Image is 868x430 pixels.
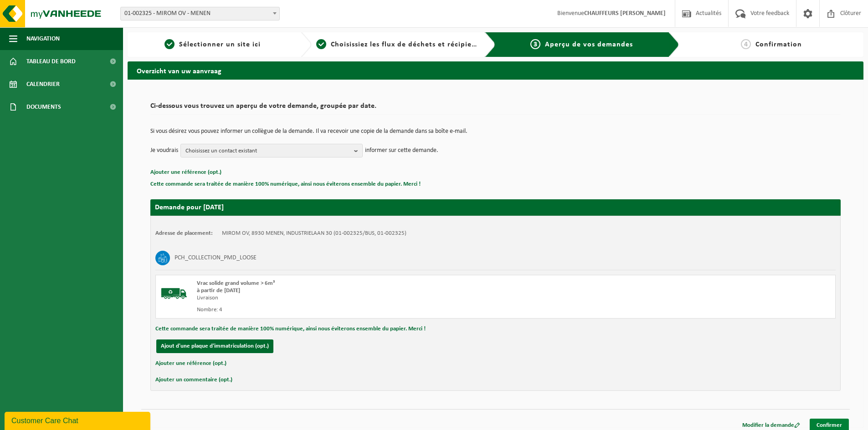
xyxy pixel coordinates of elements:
[150,178,421,190] button: Cette commande sera traitée de manière 100% numérique, ainsi nous éviterons ensemble du papier. M...
[365,144,438,157] p: informer sur cette demande.
[530,39,540,49] span: 3
[175,251,257,265] h3: PCH_COLLECTION_PMD_LOOSE
[180,144,363,157] button: Choisissez un contact existant
[164,39,175,49] span: 1
[755,41,802,48] span: Confirmation
[120,7,280,20] span: 01-002325 - MIROM OV - MENEN
[197,280,275,286] span: Vrac solide grand volume > 6m³
[197,306,532,314] div: Nombre: 4
[316,39,326,49] span: 2
[150,167,221,178] button: Ajouter une référence (opt.)
[155,204,224,211] strong: Demande pour [DATE]
[155,374,232,386] button: Ajouter un commentaire (opt.)
[121,7,279,20] span: 01-002325 - MIROM OV - MENEN
[331,41,483,48] span: Choisissiez les flux de déchets et récipients
[160,280,188,307] img: BL-SO-LV.png
[185,144,350,158] span: Choisissez un contact existant
[150,128,841,135] p: Si vous désirez vous pouvez informer un collègue de la demande. Il va recevoir une copie de la de...
[545,41,633,48] span: Aperçu de vos demandes
[132,39,293,50] a: 1Sélectionner un site ici
[150,102,841,115] h2: Ci-dessous vous trouvez un aperçu de votre demande, groupée par date.
[26,73,60,96] span: Calendrier
[26,96,61,118] span: Documents
[26,27,60,50] span: Navigation
[150,144,178,157] p: Je voudrais
[741,39,751,49] span: 4
[156,339,273,353] button: Ajout d'une plaque d'immatriculation (opt.)
[26,50,76,73] span: Tableau de bord
[179,41,261,48] span: Sélectionner un site ici
[316,39,478,50] a: 2Choisissiez les flux de déchets et récipients
[155,230,213,236] strong: Adresse de placement:
[222,230,406,237] td: MIROM OV, 8930 MENEN, INDUSTRIELAAN 30 (01-002325/BUS, 01-002325)
[197,288,240,293] strong: à partir de [DATE]
[155,358,226,369] button: Ajouter une référence (opt.)
[155,323,426,335] button: Cette commande sera traitée de manière 100% numérique, ainsi nous éviterons ensemble du papier. M...
[128,61,863,79] h2: Overzicht van uw aanvraag
[584,10,666,17] strong: CHAUFFEURS [PERSON_NAME]
[5,410,152,430] iframe: chat widget
[197,294,532,302] div: Livraison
